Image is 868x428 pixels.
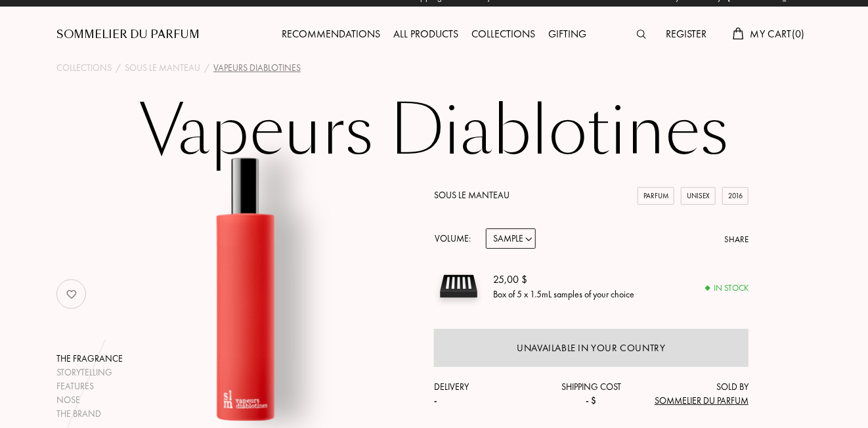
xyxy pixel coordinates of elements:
[56,407,123,421] div: The brand
[125,61,200,75] a: Sous le Manteau
[112,154,378,421] img: Vapeurs Diablotines Sous le Manteau
[722,187,749,205] div: 2016
[659,26,713,43] div: Register
[213,61,301,75] div: Vapeurs Diablotines
[542,27,593,41] a: Gifting
[106,95,762,167] h1: Vapeurs Diablotines
[56,352,123,366] div: The fragrance
[493,272,634,288] div: 25,00 $
[275,27,387,41] a: Recommendations
[434,228,478,249] div: Volume:
[434,380,539,408] div: Delivery
[116,61,121,75] div: /
[56,379,123,393] div: Features
[681,187,716,205] div: Unisex
[638,187,674,205] div: Parfum
[724,233,749,246] div: Share
[56,366,123,379] div: Storytelling
[465,26,542,43] div: Collections
[56,61,112,75] a: Collections
[204,61,209,75] div: /
[387,26,465,43] div: All products
[517,341,665,356] div: Unavailable in your country
[56,393,123,407] div: Nose
[542,26,593,43] div: Gifting
[637,30,646,39] img: search_icn.svg
[586,395,597,406] span: - $
[733,28,743,39] img: cart.svg
[434,395,437,406] span: -
[275,26,387,43] div: Recommendations
[493,288,634,301] div: Box of 5 x 1.5mL samples of your choice
[643,380,749,408] div: Sold by
[56,27,200,43] a: Sommelier du Parfum
[539,380,644,408] div: Shipping cost
[655,395,749,406] span: Sommelier du Parfum
[434,262,483,311] img: sample box
[434,189,510,201] a: Sous le Manteau
[706,282,749,295] div: In stock
[387,27,465,41] a: All products
[659,27,713,41] a: Register
[58,281,85,307] img: no_like_p.png
[750,27,805,41] span: My Cart ( 0 )
[465,27,542,41] a: Collections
